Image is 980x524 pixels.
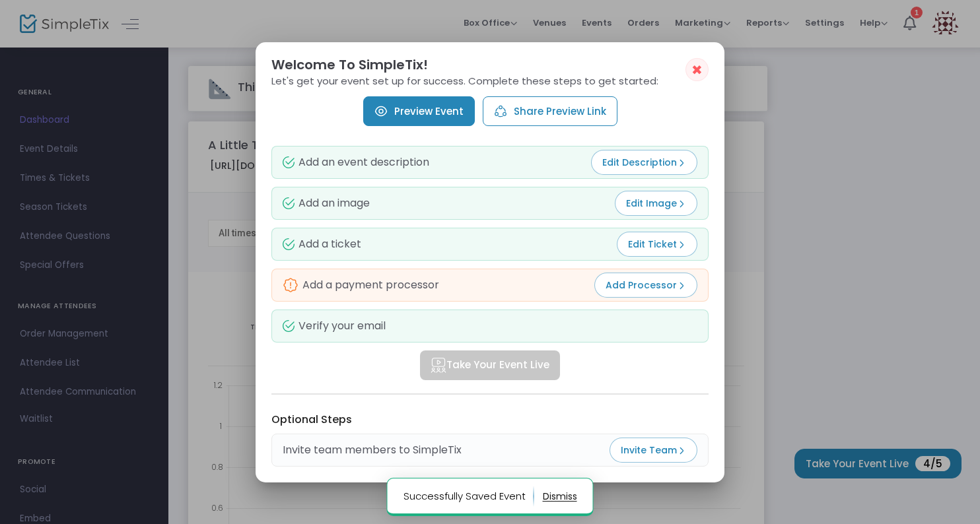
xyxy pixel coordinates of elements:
div: Add a ticket [283,238,361,249]
span: Edit Ticket [628,237,686,250]
span: Edit Image [626,196,686,209]
span: Add Processor [606,278,686,291]
span: Edit Description [602,155,686,168]
span: Invite Team [621,443,686,456]
div: Add an image [283,197,370,209]
h2: Welcome To SimpleTix! [271,58,709,71]
div: Verify your email [283,319,386,331]
button: Add Processor [594,272,697,297]
button: Invite Team [610,437,697,462]
div: Add an event description [283,156,429,168]
p: Let's get your event set up for success. Complete these steps to get started: [271,75,709,85]
div: Add a payment processor [283,277,439,292]
button: Edit Description [591,149,697,174]
span: Take Your Event Live [431,357,549,372]
p: Successfully Saved Event [403,486,534,507]
span: ✖ [691,62,703,78]
div: Invite team members to SimpleTix [283,442,462,457]
button: Take Your Event Live [420,350,560,379]
button: dismiss [543,486,577,507]
button: Edit Ticket [617,231,697,256]
button: Share Preview Link [483,96,617,125]
h3: Optional Steps [271,412,709,425]
a: Preview Event [363,96,475,125]
button: Edit Image [615,190,697,215]
button: ✖ [685,58,709,81]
